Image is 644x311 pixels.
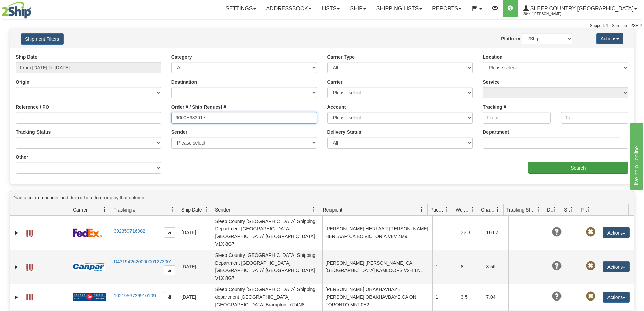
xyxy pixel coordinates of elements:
span: Pickup Status [581,206,587,213]
img: 2 - FedEx Express® [73,228,102,237]
td: 8.56 [483,250,508,284]
input: Search [528,162,628,174]
a: Shipment Issues filter column settings [566,204,578,215]
a: Shipping lists [371,0,427,17]
a: Reports [427,0,467,17]
button: Shipment Filters [21,33,64,45]
td: [PERSON_NAME] OBAKHAVBAYE [PERSON_NAME] OBAKHAVBAYE CA ON TORONTO M5T 0E2 [322,284,432,310]
a: Lists [316,0,345,17]
label: Location [483,53,502,60]
label: Carrier Type [327,53,355,60]
a: Addressbook [261,0,316,17]
div: Support: 1 - 855 - 55 - 2SHIP [2,23,642,29]
img: 14 - Canpar [73,263,105,271]
a: Recipient filter column settings [416,204,427,215]
label: Delivery Status [327,129,361,135]
span: Pickup Not Assigned [586,227,595,237]
button: Actions [603,227,630,238]
a: Label [26,227,33,238]
td: 1 [432,250,458,284]
a: 1021956736910109 [114,293,156,298]
input: From [483,112,550,124]
img: 20 - Canada Post [73,293,106,301]
label: Category [171,53,192,60]
td: [PERSON_NAME] [PERSON_NAME] CA [GEOGRAPHIC_DATA] KAMLOOPS V2H 1N1 [322,250,432,284]
a: Weight filter column settings [467,204,478,215]
span: Unknown [552,227,562,237]
label: Carrier [327,79,343,85]
span: Carrier [73,206,88,213]
button: Copy to clipboard [164,292,175,302]
img: logo2044.jpg [2,2,31,19]
td: 1 [432,216,458,250]
label: Account [327,104,346,110]
a: Carrier filter column settings [99,204,111,215]
td: 32.3 [458,216,483,250]
button: Copy to clipboard [164,227,175,238]
a: Charge filter column settings [492,204,503,215]
button: Copy to clipboard [164,265,175,275]
td: [DATE] [178,284,212,310]
a: Packages filter column settings [441,204,453,215]
a: Tracking # filter column settings [167,204,178,215]
span: Weight [456,206,470,213]
label: Origin [16,79,29,85]
a: Expand [13,294,20,301]
input: To [561,112,628,124]
a: Expand [13,264,20,270]
label: Platform [501,35,520,42]
td: 10.62 [483,216,508,250]
a: Expand [13,229,20,236]
label: Other [16,154,28,160]
a: Delivery Status filter column settings [549,204,561,215]
button: Actions [603,292,630,303]
a: 392359716902 [114,228,145,234]
span: Pickup Not Assigned [586,261,595,271]
span: Packages [430,206,445,213]
span: Shipment Issues [564,206,570,213]
button: Actions [596,33,623,44]
label: Order # / Ship Request # [171,104,226,110]
a: Sender filter column settings [308,204,320,215]
a: Settings [220,0,261,17]
span: Charge [481,206,495,213]
span: Tracking Status [506,206,536,213]
td: [PERSON_NAME] HERLAAR [PERSON_NAME] HERLAAR CA BC VICTORIA V8V 4M9 [322,216,432,250]
td: Sleep Country [GEOGRAPHIC_DATA] Shipping Department [GEOGRAPHIC_DATA] [GEOGRAPHIC_DATA] [GEOGRAPH... [212,216,322,250]
a: Label [26,291,33,302]
label: Reference / PO [16,104,49,110]
span: Delivery Status [547,206,553,213]
span: Sender [215,206,230,213]
label: Tracking # [483,104,506,110]
a: Ship [345,0,371,17]
iframe: chat widget [628,121,643,190]
span: Recipient [323,206,342,213]
a: Ship Date filter column settings [200,204,212,215]
td: Sleep Country [GEOGRAPHIC_DATA] Shipping department [GEOGRAPHIC_DATA] [GEOGRAPHIC_DATA] Brampton ... [212,284,322,310]
span: Sleep Country [GEOGRAPHIC_DATA] [529,6,634,12]
span: Unknown [552,261,562,271]
a: Pickup Status filter column settings [583,204,595,215]
div: grid grouping header [10,191,634,204]
label: Sender [171,129,187,135]
button: Actions [603,261,630,272]
td: Sleep Country [GEOGRAPHIC_DATA] Shipping Department [GEOGRAPHIC_DATA] [GEOGRAPHIC_DATA] [GEOGRAPH... [212,250,322,284]
span: 2044 / [PERSON_NAME] [523,10,574,17]
td: [DATE] [178,216,212,250]
span: Tracking # [114,206,136,213]
div: live help - online [5,4,63,12]
td: [DATE] [178,250,212,284]
td: 7.04 [483,284,508,310]
a: D431942620000001273001 [114,259,172,264]
label: Tracking Status [16,129,51,135]
span: Pickup Not Assigned [586,292,595,301]
label: Department [483,129,509,135]
label: Ship Date [16,53,38,60]
a: Label [26,261,33,272]
span: Ship Date [181,206,202,213]
td: 1 [432,284,458,310]
td: 8 [458,250,483,284]
label: Service [483,79,500,85]
label: Destination [171,79,197,85]
td: 3.5 [458,284,483,310]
